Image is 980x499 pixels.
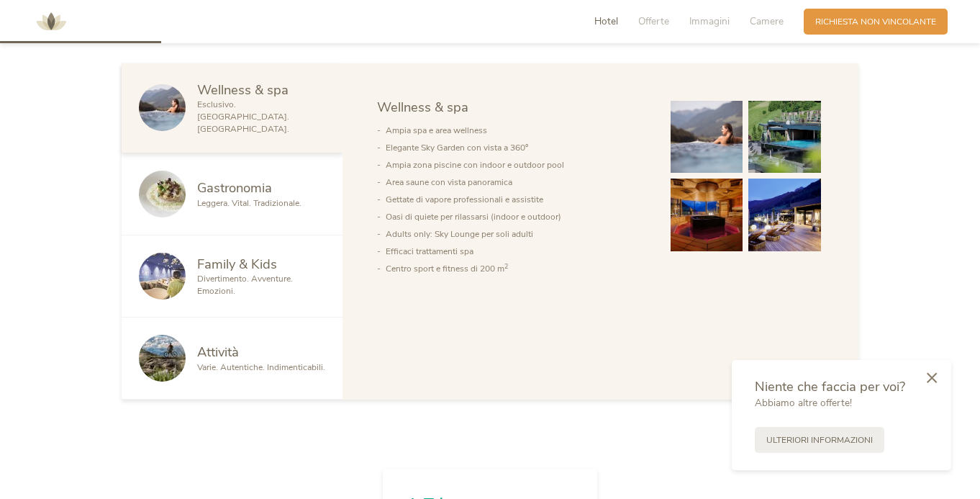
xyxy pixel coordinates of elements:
span: Offerte [638,14,669,28]
li: Ampia spa e area wellness [386,122,648,139]
span: Ulteriori informazioni [766,434,873,446]
span: Wellness & spa [197,81,289,99]
span: Divertimento. Avventure. Emozioni. [197,273,293,297]
li: Efficaci trattamenti spa [386,243,648,260]
span: Niente che faccia per voi? [755,377,905,395]
span: Gastronomia [197,179,272,197]
sup: 2 [504,262,508,271]
a: Ulteriori informazioni [755,427,884,453]
span: Richiesta non vincolante [815,16,936,28]
span: Attività [197,343,239,361]
li: Ampia zona piscine con indoor e outdoor pool [386,156,648,174]
a: AMONTI & LUNARIS Wellnessresort [30,17,73,25]
span: Camere [750,14,784,28]
li: Centro sport e fitness di 200 m [386,260,648,277]
li: Area saune con vista panoramica [386,174,648,191]
span: Family & Kids [197,255,277,273]
span: Wellness & spa [377,98,468,116]
span: Hotel [594,14,618,28]
span: Varie. Autentiche. Indimenticabili. [197,361,325,373]
span: Abbiamo altre offerte! [755,396,852,410]
li: Elegante Sky Garden con vista a 360° [386,139,648,156]
li: Oasi di quiete per rilassarsi (indoor e outdoor) [386,208,648,225]
span: Immagini [689,14,730,28]
li: Gettate di vapore professionali e assistite [386,191,648,208]
span: Esclusivo. [GEOGRAPHIC_DATA]. [GEOGRAPHIC_DATA]. [197,99,289,135]
li: Adults only: Sky Lounge per soli adulti [386,225,648,243]
span: Leggera. Vital. Tradizionale. [197,197,301,209]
